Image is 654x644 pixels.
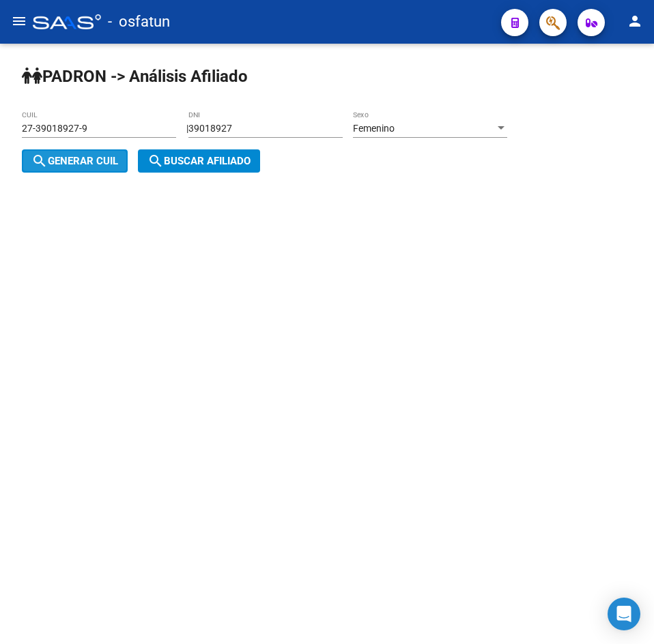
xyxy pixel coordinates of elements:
div: Open Intercom Messenger [608,598,640,630]
mat-icon: search [147,153,164,169]
span: Buscar afiliado [147,155,251,167]
button: Buscar afiliado [138,149,260,173]
strong: PADRON -> Análisis Afiliado [22,67,248,86]
span: Generar CUIL [31,155,118,167]
span: - osfatun [108,7,170,37]
mat-icon: menu [11,13,27,29]
mat-icon: search [31,153,48,169]
span: Femenino [353,123,395,134]
button: Generar CUIL [22,149,128,173]
div: | [22,123,517,167]
mat-icon: person [627,13,643,29]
